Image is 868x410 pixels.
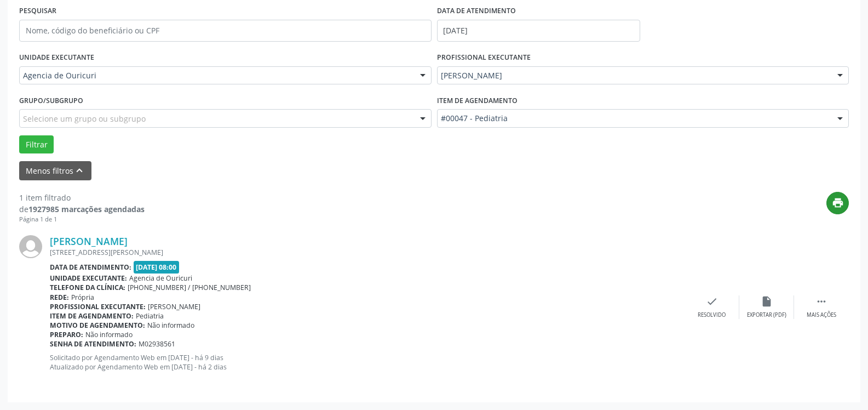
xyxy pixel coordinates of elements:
b: Rede: [50,293,69,302]
span: Própria [71,293,94,302]
label: PESQUISAR [19,3,56,20]
i:  [815,295,827,307]
span: Agencia de Ouricuri [129,274,192,283]
button: print [826,192,849,214]
span: #00047 - Pediatria [441,113,827,124]
label: PROFISSIONAL EXECUTANTE [437,49,531,66]
div: de [19,203,145,215]
button: Menos filtroskeyboard_arrow_up [19,161,91,180]
span: Não informado [85,330,133,339]
b: Profissional executante: [50,302,146,311]
div: 1 item filtrado [19,192,145,203]
label: Item de agendamento [437,92,518,109]
div: Resolvido [698,311,726,319]
span: Pediatria [136,311,164,321]
span: [DATE] 08:00 [134,261,180,274]
i: keyboard_arrow_up [73,164,85,176]
i: insert_drive_file [761,295,773,307]
span: [PERSON_NAME] [148,302,200,311]
span: M02938561 [139,339,175,349]
span: [PERSON_NAME] [441,70,827,81]
strong: 1927985 marcações agendadas [28,204,145,214]
label: DATA DE ATENDIMENTO [437,3,516,20]
i: print [832,197,844,209]
b: Motivo de agendamento: [50,321,145,330]
span: Agencia de Ouricuri [23,70,409,81]
img: img [19,235,42,258]
div: [STREET_ADDRESS][PERSON_NAME] [50,248,685,257]
b: Unidade executante: [50,274,127,283]
input: Selecione um intervalo [437,20,640,42]
input: Nome, código do beneficiário ou CPF [19,20,432,42]
b: Preparo: [50,330,83,339]
p: Solicitado por Agendamento Web em [DATE] - há 9 dias Atualizado por Agendamento Web em [DATE] - h... [50,353,685,372]
b: Telefone da clínica: [50,283,125,292]
div: Página 1 de 1 [19,215,145,224]
div: Mais ações [807,311,836,319]
label: Grupo/Subgrupo [19,92,83,109]
b: Senha de atendimento: [50,339,136,349]
span: [PHONE_NUMBER] / [PHONE_NUMBER] [128,283,251,292]
span: Não informado [147,321,194,330]
b: Data de atendimento: [50,263,131,272]
div: Exportar (PDF) [747,311,786,319]
label: UNIDADE EXECUTANTE [19,49,94,66]
i: check [706,295,718,307]
button: Filtrar [19,135,54,154]
span: Selecione um grupo ou subgrupo [23,113,146,124]
b: Item de agendamento: [50,311,134,321]
a: [PERSON_NAME] [50,235,128,247]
